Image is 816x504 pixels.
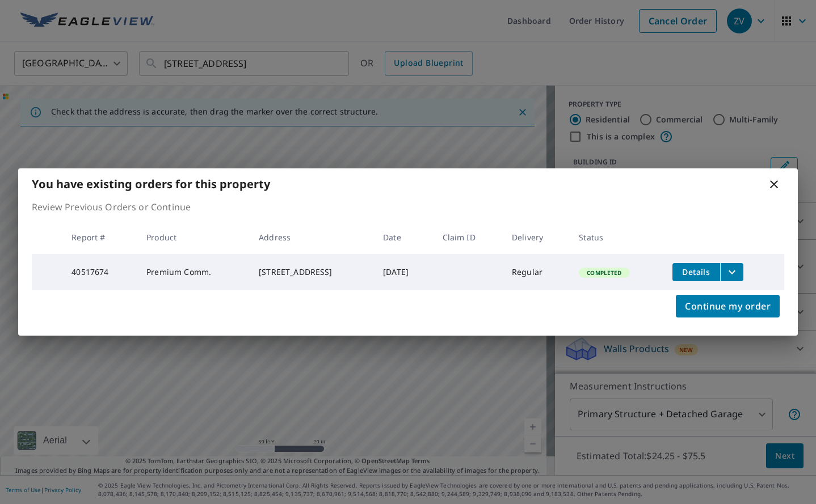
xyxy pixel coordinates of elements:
th: Address [250,221,374,254]
th: Date [374,221,433,254]
div: [STREET_ADDRESS] [259,266,365,278]
th: Status [570,221,663,254]
span: Completed [580,269,628,277]
td: Regular [503,254,570,290]
th: Delivery [503,221,570,254]
span: Details [679,266,713,277]
td: 40517674 [62,254,137,290]
th: Report # [62,221,137,254]
span: Continue my order [685,298,771,314]
button: detailsBtn-40517674 [672,263,720,281]
th: Claim ID [434,221,503,254]
b: You have existing orders for this property [32,176,270,192]
button: filesDropdownBtn-40517674 [720,263,743,281]
button: Continue my order [676,295,780,317]
td: Premium Comm. [137,254,250,290]
td: [DATE] [374,254,433,290]
th: Product [137,221,250,254]
p: Review Previous Orders or Continue [32,200,784,214]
